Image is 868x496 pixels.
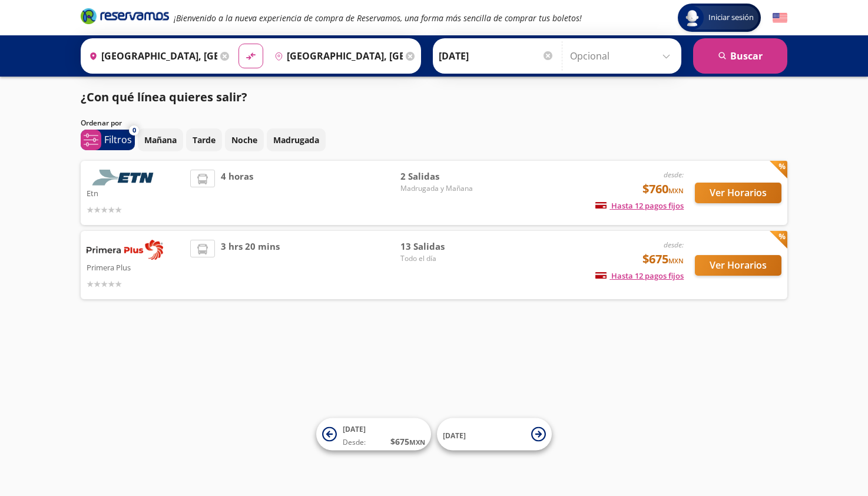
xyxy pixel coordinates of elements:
input: Buscar Origen [84,41,217,71]
span: [DATE] [443,430,466,440]
p: ¿Con qué línea quieres salir? [81,88,247,106]
span: [DATE] [343,424,366,434]
em: ¡Bienvenido a la nueva experiencia de compra de Reservamos, una forma más sencilla de comprar tus... [174,12,582,24]
span: Hasta 12 pagos fijos [595,270,684,281]
span: 0 [132,125,136,135]
span: 13 Salidas [400,240,483,253]
i: Brand Logo [81,7,169,25]
button: Ver Horarios [695,255,781,276]
a: Brand Logo [81,7,169,28]
em: desde: [664,170,684,180]
span: 4 horas [221,170,253,216]
p: Ordenar por [81,118,122,128]
button: [DATE] [437,418,552,451]
button: [DATE]Desde:$675MXN [316,418,431,451]
button: Noche [225,128,264,151]
button: Ver Horarios [695,183,781,203]
button: Madrugada [267,128,326,151]
span: Hasta 12 pagos fijos [595,200,684,211]
p: Tarde [193,134,216,146]
span: 3 hrs 20 mins [221,240,280,290]
input: Buscar Destino [270,41,403,71]
small: MXN [409,438,425,447]
span: $675 [642,250,684,268]
em: desde: [664,240,684,250]
img: Primera Plus [87,240,163,260]
p: Madrugada [273,134,319,146]
p: Filtros [104,133,132,147]
p: Etn [87,186,184,200]
button: Mañana [138,128,183,151]
small: MXN [668,186,684,195]
span: Todo el día [400,253,483,264]
button: Buscar [693,38,787,74]
span: Madrugada y Mañana [400,183,483,194]
img: Etn [87,170,163,186]
button: 0Filtros [81,130,135,150]
button: English [773,11,787,25]
button: Tarde [186,128,222,151]
p: Mañana [144,134,177,146]
input: Opcional [570,41,675,71]
span: $760 [642,180,684,198]
input: Elegir Fecha [439,41,554,71]
span: $ 675 [390,435,425,448]
span: 2 Salidas [400,170,483,183]
small: MXN [668,256,684,265]
p: Noche [231,134,257,146]
span: Iniciar sesión [704,12,758,24]
span: Desde: [343,437,366,448]
p: Primera Plus [87,260,184,274]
